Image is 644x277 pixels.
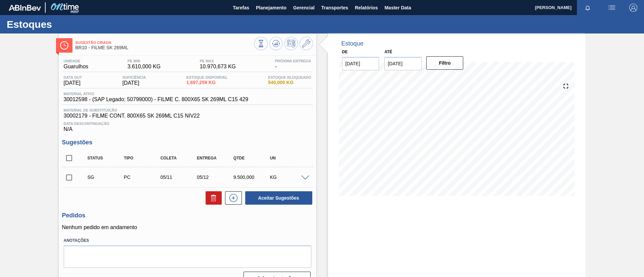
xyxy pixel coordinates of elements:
[273,59,313,70] div: -
[232,175,272,180] div: 9.500,000
[159,156,199,160] div: Coleta
[384,57,422,70] input: dd/mm/yyyy
[242,191,313,205] div: Aceitar Sugestões
[7,20,126,28] h1: Estoques
[64,80,82,86] span: [DATE]
[64,64,89,70] span: Guarulhos
[284,37,298,50] button: Programar Estoque
[159,175,199,180] div: 05/11/2025
[64,59,89,63] span: Unidade
[269,37,283,50] button: Atualizar Gráfico
[64,75,82,79] span: Data out
[200,59,236,63] span: PE MAX
[200,64,236,70] span: 10.970,673 KG
[122,156,163,160] div: Tipo
[629,4,637,12] img: Logout
[232,156,272,160] div: Qtde
[64,92,249,96] span: Material ativo
[62,119,313,132] div: N/A
[321,4,348,12] span: Transportes
[64,113,311,119] span: 30002179 - FILME CONT. 800X65 SK 269ML C15 NIV22
[64,108,311,112] span: Material de Substituição
[254,37,268,50] button: Visão Geral dos Estoques
[195,175,236,180] div: 05/12/2025
[62,212,313,219] h3: Pedidos
[86,175,126,180] div: Sugestão Criada
[202,191,222,205] div: Excluir Sugestões
[342,50,348,54] label: De
[62,224,313,230] p: Nenhum pedido em andamento
[577,3,598,12] button: Notificações
[9,5,41,11] img: TNhmsLtSVTkK8tSr43FrP2fwEKptu5GPRR3wAAAABJRU5ErkJggg==
[384,50,392,54] label: Até
[342,57,379,70] input: dd/mm/yyyy
[341,40,364,47] div: Estoque
[233,4,249,12] span: Tarefas
[122,75,146,79] span: Suficiência
[275,59,311,63] span: Próxima Entrega
[60,41,68,50] img: Ícone
[355,4,378,12] span: Relatórios
[426,56,464,70] button: Filtro
[268,80,311,85] span: 540,000 KG
[195,156,236,160] div: Entrega
[122,80,146,86] span: [DATE]
[127,64,161,70] span: 3.610,000 KG
[222,191,242,205] div: Nova sugestão
[127,59,161,63] span: PE MIN
[75,41,254,45] span: Sugestão Criada
[86,156,126,160] div: Status
[64,96,249,102] span: 30012598 - (SAP Legado: 50799000) - FILME C. 800X65 SK 269ML C15 429
[64,236,311,246] label: Anotações
[245,191,312,205] button: Aceitar Sugestões
[300,37,313,50] button: Ir ao Master Data / Geral
[256,4,286,12] span: Planejamento
[268,156,309,160] div: UN
[186,80,228,85] span: 1.697,259 KG
[62,139,313,146] h3: Sugestões
[75,45,254,50] span: BR10 - FILME SK 269ML
[64,122,311,126] span: Data Descontinuação
[384,4,411,12] span: Master Data
[186,75,228,79] span: Estoque Disponível
[268,175,309,180] div: KG
[293,4,315,12] span: Gerencial
[122,175,163,180] div: Pedido de Compra
[608,4,616,12] img: userActions
[268,75,311,79] span: Estoque Bloqueado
